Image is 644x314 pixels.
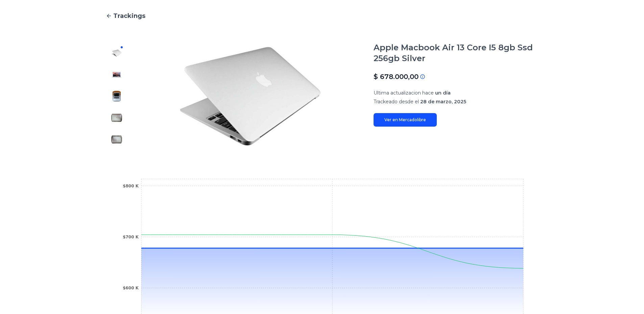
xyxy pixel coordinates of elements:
span: Ultima actualizacion hace [374,90,434,96]
span: 28 de marzo, 2025 [420,99,466,105]
tspan: $800 K [123,184,139,188]
img: Apple Macbook Air 13 Core I5 8gb Ssd 256gb Silver [111,134,122,145]
a: Trackings [106,11,539,21]
h1: Apple Macbook Air 13 Core I5 8gb Ssd 256gb Silver [374,42,539,64]
img: Apple Macbook Air 13 Core I5 8gb Ssd 256gb Silver [111,112,122,123]
img: Apple Macbook Air 13 Core I5 8gb Ssd 256gb Silver [111,91,122,102]
p: $ 678.000,00 [374,72,419,81]
a: Ver en Mercadolibre [374,113,437,127]
tspan: $700 K [123,235,139,239]
tspan: $600 K [123,286,139,290]
img: Apple Macbook Air 13 Core I5 8gb Ssd 256gb Silver [111,69,122,80]
img: Apple Macbook Air 13 Core I5 8gb Ssd 256gb Silver [141,42,360,150]
img: Apple Macbook Air 13 Core I5 8gb Ssd 256gb Silver [111,48,122,58]
span: Trackings [113,11,145,21]
span: un día [435,90,451,96]
span: Trackeado desde el [374,99,419,105]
